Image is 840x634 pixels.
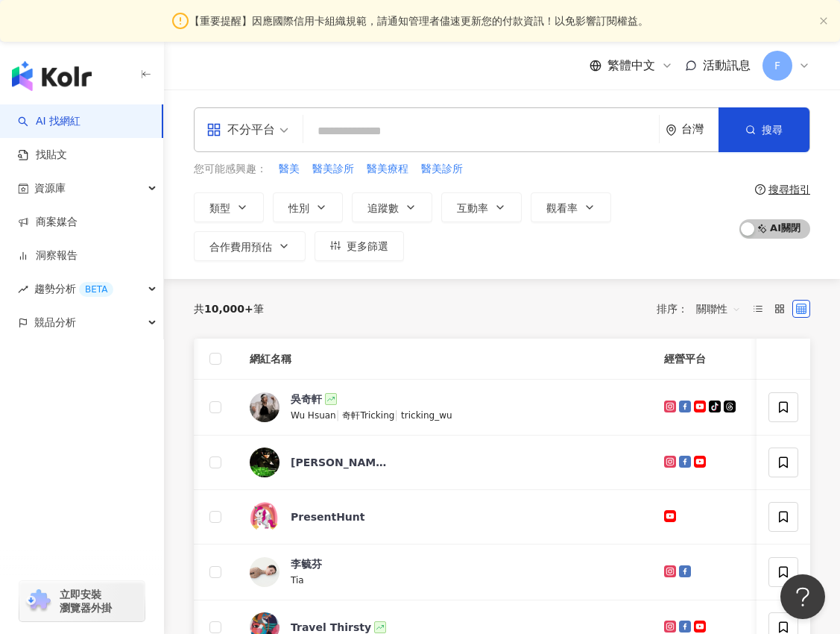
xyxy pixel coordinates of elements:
[278,161,300,178] button: 醫美
[250,392,640,423] a: KOL Avatar吳奇軒Wu Hsuan|奇軒Tricking|tricking_wu
[288,202,309,214] span: 性別
[751,380,834,436] td: 20,834,101
[206,118,275,142] div: 不分平台
[352,192,432,222] button: 追蹤數
[250,448,280,477] img: KOL Avatar
[394,409,401,421] span: |
[60,588,112,615] span: 立即安裝 瀏覽器外掛
[315,231,404,261] button: 更多篩選
[18,284,28,295] span: rise
[312,162,354,177] span: 醫美診所
[189,13,648,29] span: 【重要提醒】因應國際信用卡組織規範，請通知管理者儘速更新您的付款資訊！以免影響訂閱權益。
[18,248,78,263] a: 洞察報告
[751,339,834,380] th: 總追蹤數
[768,183,810,195] div: 搜尋指引
[18,114,80,129] a: searchAI 找網紅
[12,61,92,91] img: logo
[291,455,388,470] div: [PERSON_NAME] [PERSON_NAME]
[696,297,741,321] span: 關聯性
[209,202,230,214] span: 類型
[238,339,652,380] th: 網紅名稱
[18,215,78,230] a: 商案媒合
[531,192,611,222] button: 觀看率
[209,241,272,253] span: 合作費用預估
[194,231,306,261] button: 合作費用預估
[751,436,834,490] td: 18,256,891
[291,556,322,571] div: 李毓芬
[666,125,677,136] span: environment
[401,410,452,421] span: tricking_wu
[204,303,253,315] span: 10,000+
[194,192,264,222] button: 類型
[79,282,113,297] div: BETA
[819,16,828,25] span: close
[250,556,640,588] a: KOL Avatar李毓芬Tia
[342,410,394,421] span: 奇軒Tricking
[34,172,66,205] span: 資源庫
[457,202,488,214] span: 互動率
[250,502,640,532] a: KOL AvatarPresentHunt
[421,162,463,177] span: 醫美診所
[18,148,67,163] a: 找貼文
[250,502,280,532] img: KOL Avatar
[420,161,464,178] button: 醫美診所
[751,544,834,600] td: 12,192,841
[719,107,809,152] button: 搜尋
[194,303,264,315] div: 共 筆
[755,184,765,195] span: question-circle
[34,272,113,306] span: 趨勢分析
[279,162,300,177] span: 醫美
[291,575,304,586] span: Tia
[24,589,53,613] img: chrome extension
[291,392,322,407] div: 吳奇軒
[19,581,145,621] a: chrome extension立即安裝 瀏覽器外掛
[780,574,825,619] iframe: Help Scout Beacon - Open
[774,57,780,74] span: F
[250,557,280,587] img: KOL Avatar
[206,122,221,137] span: appstore
[336,409,343,421] span: |
[703,58,751,72] span: 活動訊息
[291,509,365,524] div: PresentHunt
[546,202,578,214] span: 觀看率
[819,16,828,26] button: close
[250,392,280,422] img: KOL Avatar
[194,162,267,177] span: 您可能感興趣：
[657,297,749,321] div: 排序：
[607,57,655,74] span: 繁體中文
[347,240,388,252] span: 更多篩選
[441,192,522,222] button: 互動率
[367,162,408,177] span: 醫美療程
[751,490,834,544] td: 9,690,000
[367,202,399,214] span: 追蹤數
[366,161,409,178] button: 醫美療程
[652,339,751,380] th: 經營平台
[291,410,336,421] span: Wu Hsuan
[34,306,76,339] span: 競品分析
[273,192,343,222] button: 性別
[681,123,719,136] div: 台灣
[250,448,640,477] a: KOL Avatar[PERSON_NAME] [PERSON_NAME]
[762,124,783,136] span: 搜尋
[312,161,355,178] button: 醫美診所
